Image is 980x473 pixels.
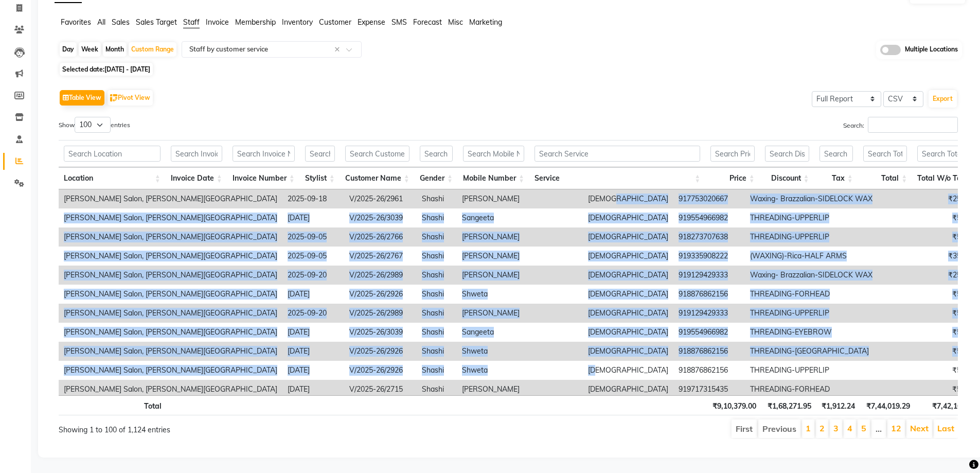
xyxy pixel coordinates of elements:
td: THREADING-UPPERLIP [745,208,926,227]
td: ₹250.00 [926,189,980,208]
th: Service: activate to sort column ascending [529,167,705,189]
button: Table View [60,90,104,106]
td: [DATE] [282,323,344,342]
td: [DATE] [282,208,344,227]
input: Search Stylist [305,146,335,162]
th: Price: activate to sort column ascending [705,167,759,189]
td: (WAXING)-Rica-HALF ARMS [745,247,926,266]
td: [DEMOGRAPHIC_DATA] [583,247,673,266]
div: Day [60,42,77,57]
td: 918273707638 [673,227,745,247]
td: Shashi [417,342,457,361]
a: 1 [806,423,811,433]
td: [DEMOGRAPHIC_DATA] [583,208,673,227]
th: Stylist: activate to sort column ascending [300,167,340,189]
td: [PERSON_NAME] [457,266,583,285]
span: Membership [235,17,276,27]
input: Search Service [534,146,700,162]
th: ₹7,44,019.29 [860,395,915,415]
td: Shweta [457,342,583,361]
a: 3 [833,423,839,433]
span: Customer [319,17,351,27]
td: ₹50.00 [926,208,980,227]
input: Search Invoice Number [233,146,295,162]
td: Shweta [457,361,583,380]
td: 918876862156 [673,342,745,361]
td: 919129429333 [673,304,745,323]
td: Waxing- Brazzalian-SIDELOCK WAX [745,266,926,285]
div: Custom Range [129,42,176,57]
td: [PERSON_NAME] [457,247,583,266]
span: Expense [358,17,385,27]
td: [DEMOGRAPHIC_DATA] [583,342,673,361]
td: [DATE] [282,285,344,304]
td: [DATE] [282,380,344,399]
td: V/2025-26/2926 [344,361,417,380]
span: Selected date: [60,63,153,76]
td: V/2025-26/2989 [344,266,417,285]
td: V/2025-26/3039 [344,323,417,342]
td: Shashi [417,227,457,247]
span: Multiple Locations [905,45,958,55]
label: Show entries [59,117,130,133]
input: Search Price [710,146,754,162]
input: Search: [868,117,958,133]
th: Gender: activate to sort column ascending [415,167,458,189]
td: ₹50.00 [926,304,980,323]
span: Inventory [282,17,313,27]
span: Marketing [469,17,502,27]
span: SMS [391,17,407,27]
td: 917753020667 [673,189,745,208]
td: Shashi [417,247,457,266]
span: All [97,17,105,27]
td: V/2025-26/3039 [344,208,417,227]
td: Shashi [417,323,457,342]
td: [PERSON_NAME] Salon, [PERSON_NAME][GEOGRAPHIC_DATA] [59,227,282,247]
td: Sangeeta [457,323,583,342]
td: [PERSON_NAME] Salon, [PERSON_NAME][GEOGRAPHIC_DATA] [59,361,282,380]
div: Showing 1 to 100 of 1,124 entries [59,418,424,435]
td: ₹50.00 [926,285,980,304]
td: [PERSON_NAME] Salon, [PERSON_NAME][GEOGRAPHIC_DATA] [59,380,282,399]
td: 919554966982 [673,208,745,227]
div: Month [103,42,127,57]
input: Search Location [64,146,161,162]
td: ₹50.00 [926,323,980,342]
td: Shweta [457,285,583,304]
th: Customer Name: activate to sort column ascending [340,167,415,189]
td: THREADING-FORHEAD [745,380,926,399]
td: 919554966982 [673,323,745,342]
td: [PERSON_NAME] Salon, [PERSON_NAME][GEOGRAPHIC_DATA] [59,189,282,208]
input: Search Total [863,146,907,162]
span: Favorites [61,17,91,27]
td: [DATE] [282,361,344,380]
td: 2025-09-20 [282,304,344,323]
td: 919335908222 [673,247,745,266]
span: Misc [448,17,463,27]
td: Shashi [417,380,457,399]
span: Sales [112,17,130,27]
label: Search: [843,117,958,133]
td: THREADING-EYEBROW [745,323,926,342]
td: [DEMOGRAPHIC_DATA] [583,304,673,323]
td: [PERSON_NAME] [457,304,583,323]
td: [DEMOGRAPHIC_DATA] [583,361,673,380]
td: [DATE] [282,342,344,361]
td: [PERSON_NAME] Salon, [PERSON_NAME][GEOGRAPHIC_DATA] [59,342,282,361]
td: THREADING-UPPERLIP [745,304,926,323]
img: pivot.png [110,94,118,102]
span: [DATE] - [DATE] [104,65,150,73]
td: V/2025-26/2715 [344,380,417,399]
input: Search Gender [420,146,453,162]
input: Search Total W/o Tax [917,146,974,162]
td: [DEMOGRAPHIC_DATA] [583,227,673,247]
a: Next [910,423,929,433]
div: Week [79,42,101,57]
td: Shashi [417,208,457,227]
span: Invoice [206,17,229,27]
span: Clear all [334,44,343,55]
th: Total: activate to sort column ascending [858,167,912,189]
td: [PERSON_NAME] [457,380,583,399]
td: [DEMOGRAPHIC_DATA] [583,189,673,208]
td: ₹350.00 [926,247,980,266]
